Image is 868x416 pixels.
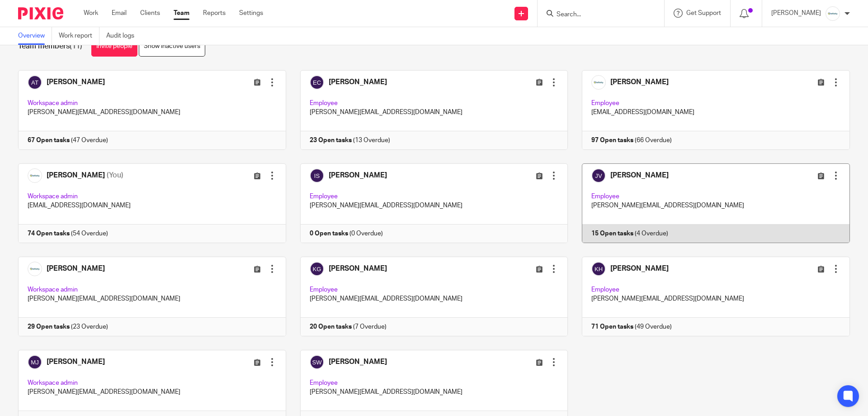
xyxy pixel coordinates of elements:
[18,7,63,19] img: Pixie
[140,9,160,18] a: Clients
[139,36,205,57] a: Show inactive users
[556,11,637,19] input: Search
[826,6,840,21] img: Infinity%20Logo%20with%20Whitespace%20.png
[686,10,721,16] span: Get Support
[106,27,141,45] a: Audit logs
[203,9,226,18] a: Reports
[18,42,82,51] h1: Team members
[18,27,52,45] a: Overview
[84,9,98,18] a: Work
[239,9,263,18] a: Settings
[771,9,821,18] p: [PERSON_NAME]
[112,9,127,18] a: Email
[70,43,82,50] span: (11)
[91,36,137,57] a: Invite people
[174,9,189,18] a: Team
[59,27,99,45] a: Work report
